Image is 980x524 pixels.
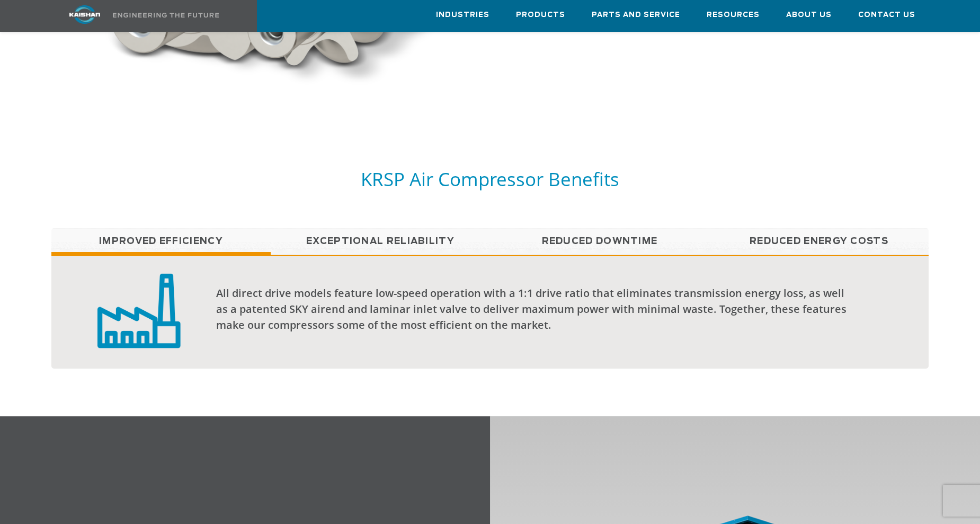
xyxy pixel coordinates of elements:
div: Improved Efficiency [51,255,929,369]
a: Industries [436,1,489,29]
img: low capital investment badge [97,272,180,348]
span: Products [516,9,565,21]
a: Improved Efficiency [51,228,271,255]
span: About Us [786,9,832,21]
a: Exceptional reliability [271,228,490,255]
a: Parts and Service [592,1,680,29]
span: Industries [436,9,489,21]
h5: KRSP Air Compressor Benefits [51,167,929,191]
span: Resources [707,9,760,21]
img: kaishan logo [45,5,124,24]
a: Contact Us [858,1,915,29]
a: Products [516,1,565,29]
a: About Us [786,1,832,29]
span: Parts and Service [592,9,680,21]
div: All direct drive models feature low-speed operation with a 1:1 drive ratio that eliminates transm... [216,285,858,333]
img: Engineering the future [113,13,219,18]
a: Resources [707,1,760,29]
a: Reduced Downtime [490,228,709,255]
span: Contact Us [858,9,915,21]
a: Reduced Energy Costs [709,228,929,255]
